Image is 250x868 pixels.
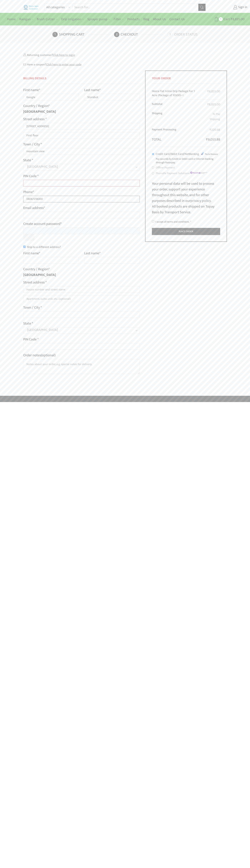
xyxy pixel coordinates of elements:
bdi: 8,835.00 [231,16,245,22]
span: I accept all terms and conditions. [155,220,190,224]
label: Country / Region [23,103,50,109]
a: Sign in [211,4,247,11]
span: ₹ [210,127,211,133]
label: State [23,157,33,163]
bdi: 9,055.88 [206,137,220,143]
span: Maharashtra [27,327,129,332]
a: Contact Us [168,15,187,23]
td: Heera Flat Inline Drip Package For 1 Acre (Package of 10500) [152,87,201,99]
a: Enter your coupon code [46,62,81,67]
bdi: 8,835.00 [207,89,220,94]
label: PIN Code [23,173,39,179]
a: Home [5,15,18,23]
label: PhonePe Payment Solutions [156,171,208,176]
span: Sign in [237,5,247,10]
a: Click here to login [53,53,75,57]
a: Drip Irrigation [59,15,86,23]
span: Billing Details [23,76,46,81]
label: Create account password [23,221,62,227]
label: Street address [23,116,47,122]
a: Filter [112,15,125,23]
label: Credit Card/Debit Card/NetBanking [156,151,219,157]
th: Shipping [152,109,201,125]
a: Sprayer pump [86,15,112,23]
input: House number and street name [23,286,140,293]
label: Last name [84,87,101,93]
a: Raingun [18,15,35,23]
a: Blog [142,15,151,23]
strong: [GEOGRAPHIC_DATA] [23,109,56,115]
img: Credit Card/Debit Card/NetBanking [200,151,218,156]
th: Payment Processing [152,125,201,134]
label: Order notes [23,352,56,358]
label: Town / City [23,305,42,310]
label: Last name [84,250,101,256]
strong: × 1 [181,93,183,97]
input: Ship to a different address? [23,246,26,248]
input: Apartment, suite, unit, etc. (optional) [23,132,140,139]
abbr: required [190,220,191,224]
span: Ship to a different address? [27,245,61,249]
button: Search button [198,4,206,11]
div: Returning customer? [23,53,227,57]
label: Street address [23,280,47,285]
label: State [23,321,33,326]
a: About Us [151,15,168,23]
a: 1 Cart ₹8,835.00 [209,16,245,23]
label: To Pay Shipping [203,111,220,122]
div: Have a coupon? [23,63,227,67]
p: Pay securely by Credit or Debit card or Internet Banking through Razorpay. [156,157,220,164]
span: ₹ [207,102,209,107]
span: State [23,327,140,334]
label: Town / City [23,141,42,147]
label: Email address [23,205,45,211]
input: House number and street name [23,123,140,129]
label: Phone [23,189,34,195]
span: ₹ [231,16,232,22]
label: Country / Region [23,266,50,272]
a: Shopping cart [52,32,113,37]
a: Products [125,15,142,23]
th: Subtotal [152,99,201,109]
button: Place order [152,228,220,235]
span: Maharashtra [27,164,129,169]
span: Your order [152,76,171,81]
input: I accept all terms and conditions. * [152,220,154,223]
bdi: 220.88 [210,127,220,133]
th: Total [152,134,201,142]
strong: [GEOGRAPHIC_DATA] [23,272,56,278]
p: Your personal data will be used to process your order, support your experience throughout this we... [152,181,220,215]
bdi: 8,835.00 [207,102,220,107]
button: Show password [23,234,35,241]
span: 1 [219,17,223,21]
input: Search for... [73,4,198,11]
img: PhonePe Payment Solutions [190,171,208,174]
span: ₹ [206,137,208,143]
input: Apartment, suite, unit, etc. (optional) [23,295,140,302]
span: ₹ [207,89,209,94]
label: Offline Payment [156,165,175,170]
label: First name [23,250,40,256]
span: State [23,164,140,171]
a: Brush Cutter [35,15,59,23]
label: PIN Code [23,336,39,342]
a: privacy policy [190,198,211,204]
span: (optional) [41,352,56,358]
span: Cart [223,17,230,22]
label: First name [23,87,40,93]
